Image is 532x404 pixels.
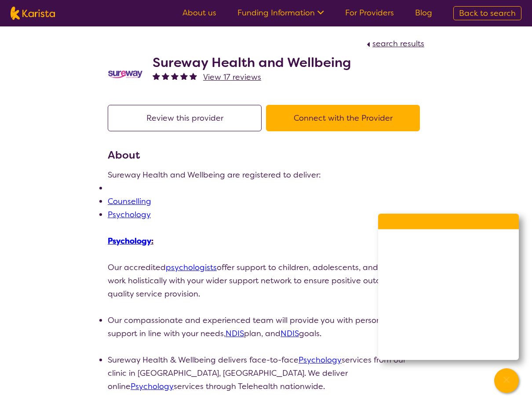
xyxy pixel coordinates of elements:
[108,353,424,393] li: Sureway Health & Wellbeing delivers face-to-face services from our clinic in [GEOGRAPHIC_DATA], [...
[266,105,420,131] button: Connect with the Provider
[182,7,216,18] a: About us
[378,214,519,360] div: Channel Menu
[108,314,424,340] li: Our compassionate and experienced team will provide you with personalised support in line with yo...
[413,259,447,273] span: Call us
[171,72,179,80] img: fullstar
[131,381,174,392] a: Psychology
[108,261,424,300] p: Our accredited offer support to children, adolescents, and adults. We work holistically with your...
[153,72,160,80] img: fullstar
[378,334,519,360] a: Web link opens in a new tab.
[299,355,342,365] a: Psychology
[108,105,262,131] button: Review this provider
[180,72,188,80] img: fullstar
[203,70,261,84] a: View 17 reviews
[345,7,394,18] a: For Providers
[459,8,516,19] span: Back to search
[226,328,244,339] a: NDIS
[378,253,519,360] ul: Choose channel
[108,113,266,123] a: Review this provider
[415,7,432,18] a: Blog
[189,72,197,80] img: fullstar
[266,113,424,123] a: Connect with the Provider
[364,38,424,49] a: search results
[108,209,151,220] a: Psychology
[162,72,169,80] img: fullstar
[372,38,424,49] span: search results
[108,147,424,163] h3: About
[108,236,151,246] a: Psychology
[108,196,151,207] a: Counselling
[11,7,55,20] img: Karista logo
[413,313,456,326] span: Facebook
[453,6,521,20] a: Back to search
[237,7,324,18] a: Funding Information
[413,286,455,300] span: Live Chat
[166,262,217,273] a: psychologists
[389,222,508,233] h2: Welcome to Karista!
[494,368,519,393] button: Channel Menu
[389,237,508,244] p: How can we help you [DATE]?
[281,328,299,339] a: NDIS
[108,70,143,79] img: nedi5p6dj3rboepxmyww.png
[203,72,261,82] span: View 17 reviews
[108,236,153,246] u: :
[413,340,458,353] span: WhatsApp
[108,168,424,182] p: Sureway Health and Wellbeing are registered to deliver:
[153,55,351,70] h2: Sureway Health and Wellbeing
